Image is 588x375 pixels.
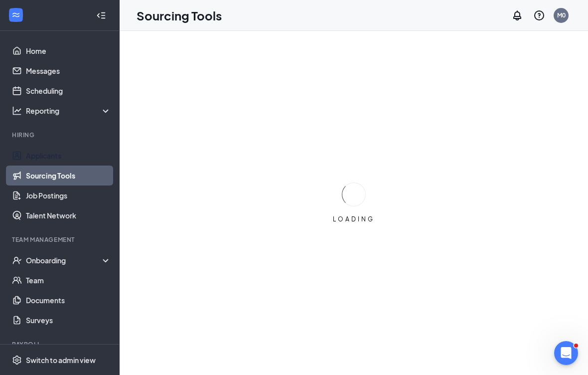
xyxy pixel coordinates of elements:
svg: WorkstreamLogo [11,10,21,20]
a: Scheduling [26,81,111,101]
svg: QuestionInfo [533,9,545,21]
a: Job Postings [26,186,111,205]
a: Surveys [26,310,111,330]
div: Reporting [26,106,112,116]
a: Messages [26,61,111,81]
a: Documents [26,290,111,310]
svg: Collapse [96,10,106,20]
a: Team [26,270,111,290]
h1: Sourcing Tools [137,7,222,24]
a: Talent Network [26,205,111,225]
a: Home [26,41,111,61]
div: Payroll [12,340,109,349]
svg: UserCheck [12,255,22,265]
div: Team Management [12,235,109,244]
svg: Analysis [12,106,22,116]
svg: Notifications [511,9,523,21]
div: Hiring [12,131,109,139]
div: Onboarding [26,255,103,265]
div: LOADING [329,215,379,223]
svg: Settings [12,355,22,365]
a: Applicants [26,146,111,166]
a: Sourcing Tools [26,166,111,186]
div: M0 [557,11,566,19]
iframe: Intercom live chat [554,341,578,365]
div: Switch to admin view [26,355,96,365]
